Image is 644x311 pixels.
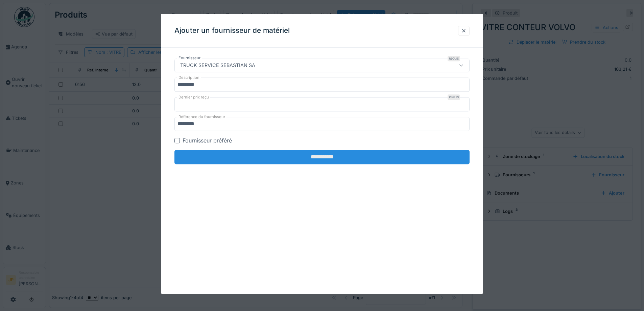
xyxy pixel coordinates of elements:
div: Requis [448,94,460,100]
h3: Ajouter un fournisseur de matériel [174,26,290,35]
label: Description [177,75,201,81]
label: Dernier prix reçu [177,94,210,100]
div: TRUCK SERVICE SEBASTIAN SA [177,62,258,69]
div: Requis [448,56,460,61]
label: Référence du fournisseur [177,114,226,120]
div: Fournisseur préféré [183,136,232,145]
label: Fournisseur [177,55,202,61]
